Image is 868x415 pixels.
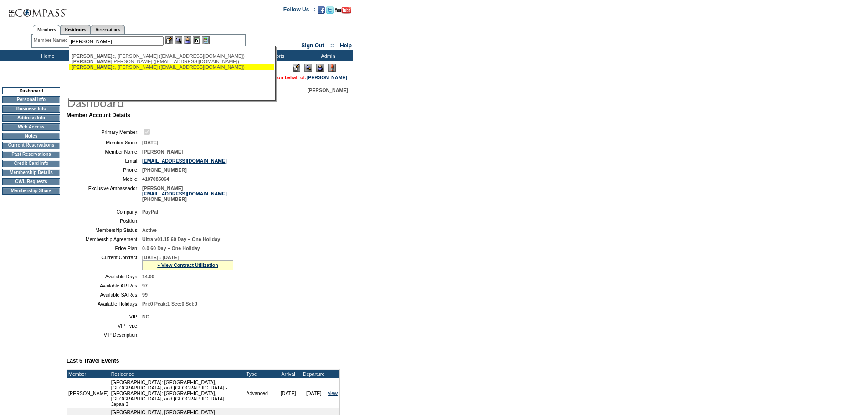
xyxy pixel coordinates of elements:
[142,246,200,251] span: 0-0 60 Day – One Holiday
[142,274,154,279] span: 14.00
[2,151,60,158] td: Past Reservations
[70,167,139,173] td: Phone:
[66,93,248,111] img: pgTtlDashboard.gif
[72,64,112,70] span: [PERSON_NAME]
[193,36,200,44] img: Reservations
[70,274,139,279] td: Available Days:
[2,187,60,195] td: Membership Share
[157,262,218,268] a: » View Contract Utilization
[60,25,91,34] a: Residences
[307,75,347,80] a: [PERSON_NAME]
[142,185,227,202] span: [PERSON_NAME] [PHONE_NUMBER]
[245,378,276,408] td: Advanced
[72,59,112,64] span: [PERSON_NAME]
[318,9,325,15] a: Become our fan on Facebook
[91,25,125,34] a: Reservations
[142,140,158,145] span: [DATE]
[142,158,227,164] a: [EMAIL_ADDRESS][DOMAIN_NAME]
[70,185,139,202] td: Exclusive Ambassador:
[142,314,149,319] span: NO
[2,169,60,176] td: Membership Details
[34,36,69,44] div: Member Name:
[328,64,336,72] img: Log Concern/Member Elevation
[326,6,334,14] img: Follow us on Twitter
[72,59,272,64] div: [PERSON_NAME] ([EMAIL_ADDRESS][DOMAIN_NAME])
[70,158,139,164] td: Email:
[175,36,182,44] img: View
[304,64,312,72] img: View Mode
[70,128,139,136] td: Primary Member:
[340,42,352,49] a: Help
[70,246,139,251] td: Price Plan:
[142,301,197,307] span: Pri:0 Peak:1 Sec:0 Sel:0
[330,42,334,49] span: ::
[335,9,351,15] a: Subscribe to our YouTube Channel
[142,236,220,242] span: Ultra v01.15 60 Day – One Holiday
[70,176,139,182] td: Mobile:
[318,6,325,14] img: Become our fan on Facebook
[72,53,112,59] span: [PERSON_NAME]
[70,323,139,328] td: VIP Type:
[70,283,139,288] td: Available AR Res:
[301,42,324,49] a: Sign Out
[2,105,60,113] td: Business Info
[2,123,60,131] td: Web Access
[142,167,187,173] span: [PHONE_NUMBER]
[70,236,139,242] td: Membership Agreement:
[142,176,169,182] span: 4107085064
[110,378,245,408] td: [GEOGRAPHIC_DATA]: [GEOGRAPHIC_DATA], [GEOGRAPHIC_DATA], and [GEOGRAPHIC_DATA] - [GEOGRAPHIC_DATA...
[276,370,301,378] td: Arrival
[67,112,130,118] b: Member Account Details
[142,227,157,233] span: Active
[70,209,139,215] td: Company:
[142,292,148,297] span: 99
[142,191,227,196] a: [EMAIL_ADDRESS][DOMAIN_NAME]
[276,378,301,408] td: [DATE]
[326,9,334,15] a: Follow us on Twitter
[2,133,60,140] td: Notes
[70,332,139,338] td: VIP Description:
[328,390,338,396] a: view
[67,370,110,378] td: Member
[142,149,183,154] span: [PERSON_NAME]
[70,140,139,145] td: Member Since:
[184,36,191,44] img: Impersonate
[2,114,60,122] td: Address Info
[2,160,60,167] td: Credit Card Info
[165,36,173,44] img: b_edit.gif
[110,370,245,378] td: Residence
[70,218,139,224] td: Position:
[67,358,119,364] b: Last 5 Travel Events
[243,75,347,80] span: You are acting on behalf of:
[70,255,139,270] td: Current Contract:
[245,370,276,378] td: Type
[142,255,179,260] span: [DATE] - [DATE]
[67,378,110,408] td: [PERSON_NAME]
[70,314,139,319] td: VIP:
[335,7,351,14] img: Subscribe to our YouTube Channel
[2,178,60,185] td: CWL Requests
[70,301,139,307] td: Available Holidays:
[301,50,353,61] td: Admin
[316,64,324,72] img: Impersonate
[142,209,158,215] span: PayPal
[293,64,300,72] img: Edit Mode
[72,53,272,59] div: e, [PERSON_NAME] ([EMAIL_ADDRESS][DOMAIN_NAME])
[72,64,272,70] div: e, [PERSON_NAME] ([EMAIL_ADDRESS][DOMAIN_NAME])
[142,283,148,288] span: 97
[2,96,60,103] td: Personal Info
[70,227,139,233] td: Membership Status:
[2,87,60,94] td: Dashboard
[301,370,327,378] td: Departure
[283,5,316,16] td: Follow Us ::
[70,149,139,154] td: Member Name:
[70,292,139,297] td: Available SA Res:
[308,87,348,93] span: [PERSON_NAME]
[21,50,73,61] td: Home
[33,25,61,35] a: Members
[2,142,60,149] td: Current Reservations
[301,378,327,408] td: [DATE]
[202,36,210,44] img: b_calculator.gif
